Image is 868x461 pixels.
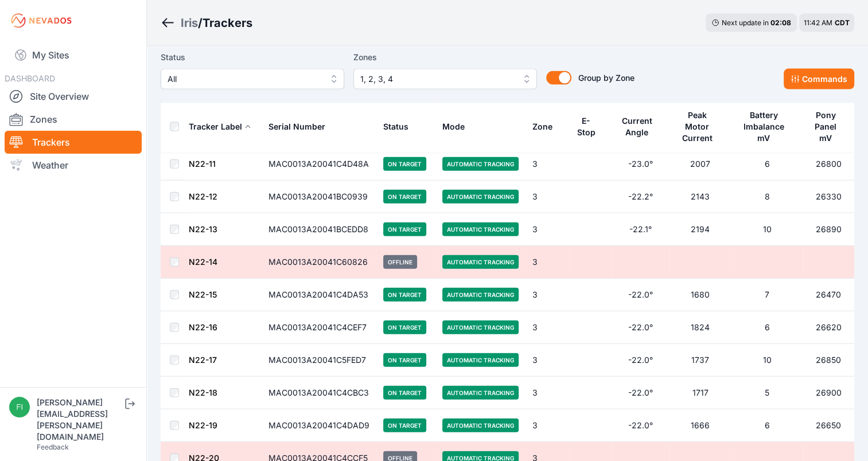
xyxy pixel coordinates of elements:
span: Automatic Tracking [442,222,519,236]
td: -22.0° [612,409,670,442]
td: 3 [526,246,569,279]
a: N22-19 [189,420,217,430]
span: Automatic Tracking [442,157,519,171]
button: Commands [784,69,854,89]
td: 1680 [670,279,731,311]
td: 6 [731,311,803,344]
td: 1666 [670,409,731,442]
a: N22-13 [189,224,217,234]
span: On Target [383,386,426,400]
span: 1, 2, 3, 4 [360,72,514,86]
td: MAC0013A20041C4CEF7 [262,311,376,344]
button: Pony Panel mV [809,101,847,152]
td: 26800 [803,148,854,181]
td: 7 [731,279,803,311]
td: 10 [731,213,803,246]
td: 26900 [803,377,854,409]
div: Serial Number [268,121,325,132]
button: Status [383,113,418,140]
button: Serial Number [268,113,334,140]
a: N22-11 [189,159,216,169]
td: MAC0013A20041C4DA53 [262,279,376,311]
div: 02 : 08 [770,18,791,28]
button: E-Stop [575,107,605,146]
td: 1717 [670,377,731,409]
td: 3 [526,311,569,344]
span: Automatic Tracking [442,386,519,400]
td: 3 [526,344,569,377]
span: 11:42 AM [804,18,832,27]
h3: Trackers [203,15,252,31]
td: 26650 [803,409,854,442]
td: -22.0° [612,344,670,377]
td: 3 [526,377,569,409]
div: Tracker Label [189,121,242,132]
td: 3 [526,409,569,442]
td: MAC0013A20041C5FED7 [262,344,376,377]
td: 26470 [803,279,854,311]
span: On Target [383,353,426,367]
span: Automatic Tracking [442,255,519,269]
span: Automatic Tracking [442,190,519,204]
span: Next update in [722,18,769,27]
div: Mode [442,121,465,132]
span: Automatic Tracking [442,419,519,432]
div: E-Stop [575,115,597,138]
span: On Target [383,222,426,236]
span: Offline [383,255,417,269]
td: 3 [526,279,569,311]
label: Status [161,50,344,64]
a: N22-12 [189,192,217,201]
td: 10 [731,344,803,377]
td: 1824 [670,311,731,344]
span: On Target [383,419,426,432]
img: Nevados [9,11,73,30]
td: 1737 [670,344,731,377]
button: Battery Imbalance mV [738,101,796,152]
span: Automatic Tracking [442,353,519,367]
td: 3 [526,213,569,246]
td: MAC0013A20041BCEDD8 [262,213,376,246]
div: [PERSON_NAME][EMAIL_ADDRESS][PERSON_NAME][DOMAIN_NAME] [37,397,123,443]
td: 26890 [803,213,854,246]
a: Feedback [37,443,69,451]
td: MAC0013A20041C4CBC3 [262,377,376,409]
td: -22.0° [612,377,670,409]
div: Battery Imbalance mV [738,110,789,144]
td: -22.2° [612,181,670,213]
td: MAC0013A20041C60826 [262,246,376,279]
a: Iris [181,15,198,31]
div: Current Angle [618,115,656,138]
span: DASHBOARD [5,73,55,83]
span: On Target [383,190,426,204]
span: On Target [383,157,426,171]
span: Automatic Tracking [442,321,519,334]
td: 6 [731,148,803,181]
td: 5 [731,377,803,409]
td: 6 [731,409,803,442]
td: 26620 [803,311,854,344]
button: Mode [442,113,474,140]
a: Zones [5,108,142,131]
button: Zone [532,113,562,140]
td: 2194 [670,213,731,246]
td: 2143 [670,181,731,213]
div: Pony Panel mV [809,110,841,144]
div: Status [383,121,408,132]
a: Trackers [5,131,142,154]
button: Tracker Label [189,113,251,140]
td: MAC0013A20041BC0939 [262,181,376,213]
button: Current Angle [618,107,663,146]
div: Peak Motor Current [676,110,718,144]
td: -22.1° [612,213,670,246]
td: 26850 [803,344,854,377]
td: MAC0013A20041C4DAD9 [262,409,376,442]
button: 1, 2, 3, 4 [353,69,537,89]
div: Zone [532,121,552,132]
a: N22-18 [189,388,217,397]
td: -23.0° [612,148,670,181]
td: 26330 [803,181,854,213]
a: Site Overview [5,85,142,108]
span: On Target [383,288,426,302]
